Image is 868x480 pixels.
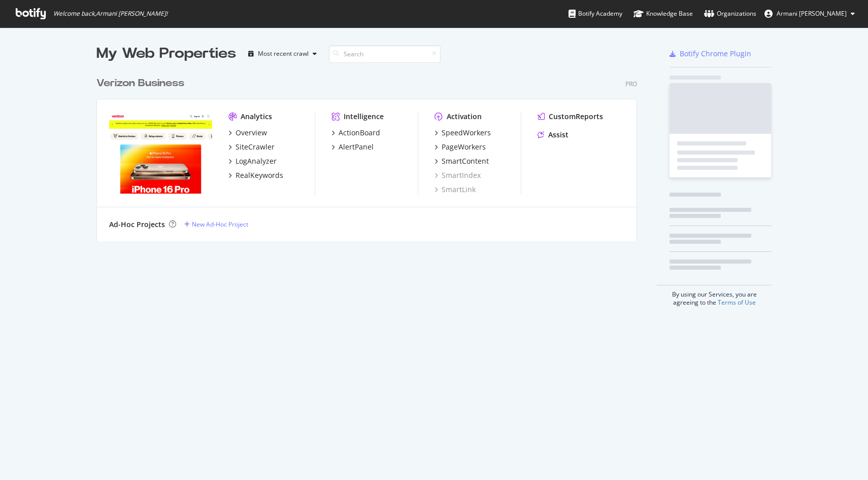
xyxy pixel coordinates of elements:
img: Verizon.com/business [109,112,212,194]
a: AlertPanel [331,142,374,152]
div: CustomReports [549,112,603,122]
input: Search [329,45,441,63]
div: My Web Properties [96,44,236,64]
div: PageWorkers [442,142,486,152]
span: Armani Goens [777,9,847,18]
div: Overview [236,128,267,138]
a: Terms of Use [718,298,756,307]
a: CustomReports [538,112,603,122]
a: SmartContent [435,156,489,166]
a: SmartIndex [435,170,481,180]
div: Botify Chrome Plugin [680,49,751,59]
div: Pro [625,80,637,88]
div: grid [96,64,645,241]
div: Knowledge Base [633,9,693,19]
div: Ad-Hoc Projects [109,219,165,230]
div: New Ad-Hoc Project [192,220,248,229]
div: By using our Services, you are agreeing to the [657,285,772,307]
div: SiteCrawler [236,142,275,152]
div: AlertPanel [339,142,374,152]
a: Botify Chrome Plugin [670,49,751,59]
div: Most recent crawl [258,51,309,57]
a: Overview [228,128,267,138]
div: Organizations [704,9,756,19]
div: Botify Academy [569,9,622,19]
a: New Ad-Hoc Project [184,220,248,229]
div: Intelligence [344,112,384,122]
div: SmartContent [442,156,489,166]
a: Assist [538,130,569,140]
a: Verizon Business [96,76,188,91]
a: SmartLink [435,184,476,195]
div: LogAnalyzer [236,156,277,166]
a: RealKeywords [228,170,283,180]
button: Most recent crawl [244,46,321,62]
div: SpeedWorkers [442,128,491,138]
a: SpeedWorkers [435,128,491,138]
div: Activation [447,112,482,122]
button: Armani [PERSON_NAME] [756,6,863,22]
div: ActionBoard [339,128,380,138]
a: ActionBoard [331,128,380,138]
div: Analytics [241,112,272,122]
a: PageWorkers [435,142,486,152]
div: Verizon Business [96,76,184,91]
span: Welcome back, Armani [PERSON_NAME] ! [53,10,168,18]
a: LogAnalyzer [228,156,277,166]
div: RealKeywords [236,170,283,180]
a: SiteCrawler [228,142,275,152]
div: Assist [548,130,569,140]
